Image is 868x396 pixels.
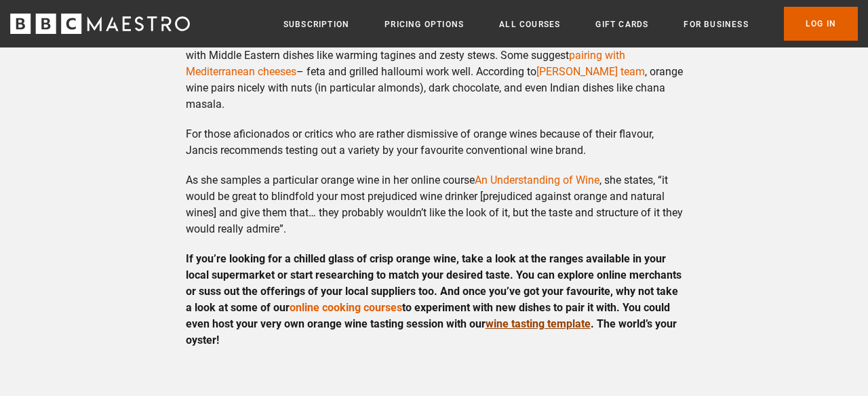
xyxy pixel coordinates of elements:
[283,18,349,31] a: Subscription
[486,317,591,330] a: wine tasting template
[595,18,648,31] a: Gift Cards
[186,172,683,237] p: As she samples a particular orange wine in her online course , she states, “it would be great to ...
[684,18,748,31] a: For business
[384,18,464,31] a: Pricing Options
[186,15,683,113] p: But when served with food, orange wines really come into their own. Hot dishes work particularly ...
[186,252,682,346] strong: If you’re looking for a chilled glass of crisp orange wine, take a look at the ranges available i...
[499,18,560,31] a: All Courses
[784,7,858,41] a: Log In
[290,301,402,314] a: online cooking courses
[283,7,858,41] nav: Primary
[536,65,645,78] a: [PERSON_NAME] team
[186,126,683,159] p: For those aficionados or critics who are rather dismissive of orange wines because of their flavo...
[10,14,190,34] svg: BBC Maestro
[475,174,599,186] a: An Understanding of Wine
